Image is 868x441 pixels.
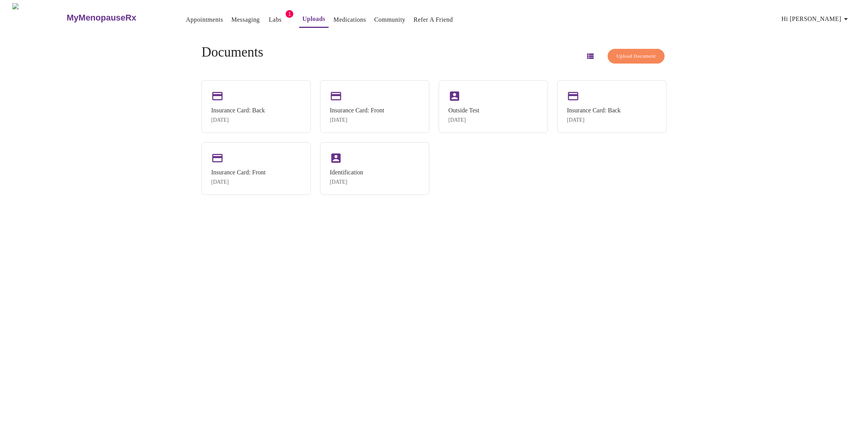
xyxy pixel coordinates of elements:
span: Hi [PERSON_NAME] [782,14,851,24]
button: Switch to list view [581,47,599,65]
a: Messaging [231,14,260,25]
h4: Documents [201,45,263,60]
a: Refer a Friend [413,14,453,25]
button: Appointments [183,12,226,28]
button: Uploads [299,11,328,28]
h3: MyMenopauseRx [67,13,136,23]
a: Appointments [186,14,223,25]
div: Insurance Card: Front [330,107,384,114]
button: Messaging [228,12,263,28]
button: Labs [263,12,288,28]
a: Medications [334,14,366,25]
div: [DATE] [567,117,621,123]
div: Insurance Card: Back [211,107,265,114]
div: Identification [330,169,363,176]
img: MyMenopauseRx Logo [12,3,66,32]
a: Labs [269,14,282,25]
a: Community [374,14,406,25]
div: [DATE] [211,117,265,123]
div: [DATE] [330,117,384,123]
button: Community [371,12,409,28]
div: Outside Test [448,107,479,114]
div: Insurance Card: Back [567,107,621,114]
button: Refer a Friend [410,12,456,28]
button: Upload Document [608,49,665,64]
span: Upload Document [617,52,656,61]
div: [DATE] [448,117,479,123]
a: Uploads [302,14,325,24]
button: Hi [PERSON_NAME] [778,11,854,27]
a: MyMenopauseRx [66,4,167,31]
button: Medications [331,12,369,28]
div: [DATE] [330,179,363,185]
div: [DATE] [211,179,265,185]
span: 1 [286,10,293,18]
div: Insurance Card: Front [211,169,265,176]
